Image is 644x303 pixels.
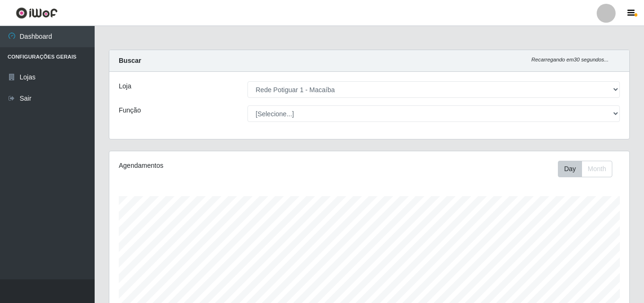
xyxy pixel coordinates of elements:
[558,161,582,177] button: Day
[531,57,609,62] i: Recarregando em 30 segundos...
[558,161,612,177] div: First group
[582,161,612,177] button: Month
[119,81,131,91] label: Loja
[558,161,620,177] div: Toolbar with button groups
[119,161,319,171] div: Agendamentos
[119,105,141,115] label: Função
[16,7,58,19] img: CoreUI Logo
[119,57,141,64] strong: Buscar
